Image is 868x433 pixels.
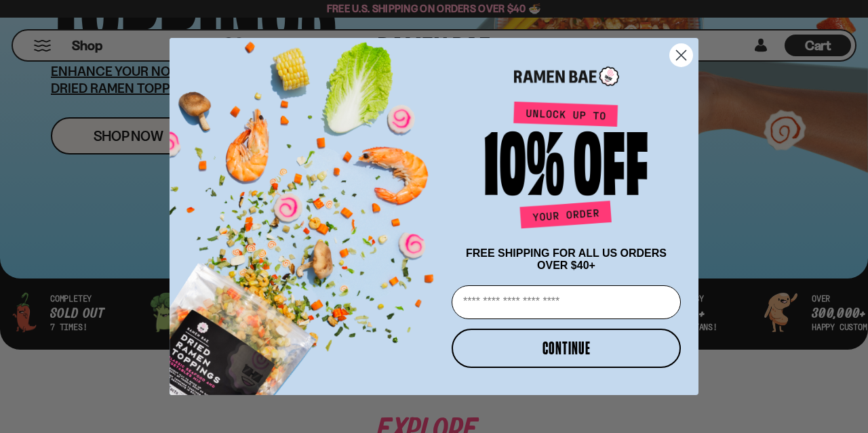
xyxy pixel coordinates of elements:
img: Ramen Bae Logo [514,65,619,87]
span: FREE SHIPPING FOR ALL US ORDERS OVER $40+ [466,247,667,271]
button: CONTINUE [452,329,681,368]
img: Unlock up to 10% off [481,101,651,234]
button: Close dialog [669,43,693,67]
img: ce7035ce-2e49-461c-ae4b-8ade7372f32c.png [170,26,446,395]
